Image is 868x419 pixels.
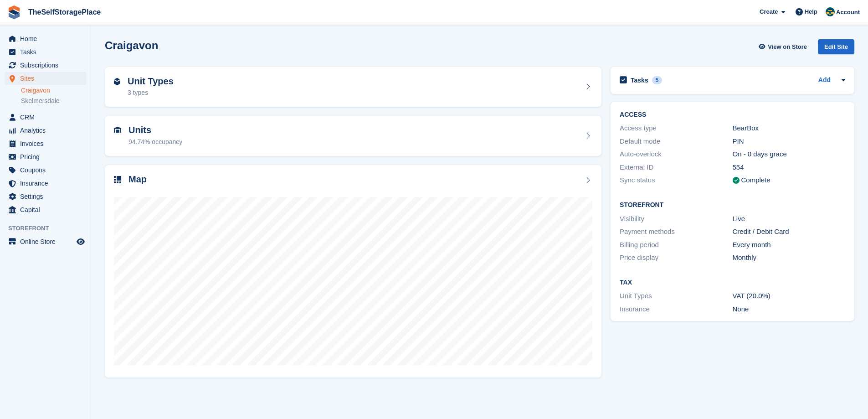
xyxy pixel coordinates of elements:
[114,127,121,133] img: unit-icn-7be61d7bf1b0ce9d3e12c5938cc71ed9869f7b940bace4675aadf7bd6d80202e.svg
[20,137,75,150] span: Invoices
[733,136,845,147] div: PIN
[620,175,732,186] div: Sync status
[733,162,845,173] div: 554
[114,78,120,85] img: unit-type-icn-2b2737a686de81e16bb02015468b77c625bbabd49415b5ef34ead5e3b44a266d.svg
[20,59,75,72] span: Subscriptions
[733,240,845,250] div: Every month
[741,175,770,186] div: Complete
[631,76,648,84] h2: Tasks
[5,111,86,124] a: menu
[620,202,845,209] h2: Storefront
[105,39,158,52] h2: Craigavon
[20,235,75,248] span: Online Store
[105,116,601,156] a: Units 94.74% occupancy
[620,136,732,147] div: Default mode
[5,59,86,72] a: menu
[7,5,21,19] img: stora-icon-8386f47178a22dfd0bd8f6a31ec36ba5ce8667c1dd55bd0f319d3a0aa187defe.svg
[128,125,182,135] h2: Units
[25,5,104,20] a: TheSelfStoragePlace
[620,149,732,160] div: Auto-overlock
[5,190,86,203] a: menu
[20,32,75,45] span: Home
[818,39,854,58] a: Edit Site
[5,124,86,137] a: menu
[733,123,845,134] div: BearBox
[5,203,86,216] a: menu
[620,253,732,263] div: Price display
[733,291,845,301] div: VAT (20.0%)
[5,235,86,248] a: menu
[620,240,732,250] div: Billing period
[5,177,86,190] a: menu
[5,164,86,176] a: menu
[128,174,147,185] h2: Map
[733,253,845,263] div: Monthly
[836,8,860,17] span: Account
[20,190,75,203] span: Settings
[105,165,601,378] a: Map
[620,304,732,315] div: Insurance
[20,150,75,163] span: Pricing
[105,67,601,107] a: Unit Types 3 types
[620,227,732,237] div: Payment methods
[20,177,75,190] span: Insurance
[5,137,86,150] a: menu
[114,176,121,183] img: map-icn-33ee37083ee616e46c38cad1a60f524a97daa1e2b2c8c0bc3eb3415660979fc1.svg
[5,72,86,85] a: menu
[620,279,845,286] h2: Tax
[21,97,86,105] a: Skelmersdale
[818,39,854,54] div: Edit Site
[20,124,75,137] span: Analytics
[20,164,75,176] span: Coupons
[620,123,732,134] div: Access type
[20,72,75,85] span: Sites
[733,304,845,315] div: None
[620,214,732,224] div: Visibility
[128,76,174,87] h2: Unit Types
[620,111,845,119] h2: ACCESS
[620,291,732,301] div: Unit Types
[733,214,845,224] div: Live
[5,46,86,58] a: menu
[733,149,845,160] div: On - 0 days grace
[5,32,86,45] a: menu
[818,75,831,86] a: Add
[75,236,86,247] a: Preview store
[620,162,732,173] div: External ID
[20,46,75,58] span: Tasks
[8,224,91,233] span: Storefront
[20,111,75,124] span: CRM
[760,7,778,16] span: Create
[652,76,663,84] div: 5
[733,227,845,237] div: Credit / Debit Card
[21,86,86,95] a: Craigavon
[5,150,86,163] a: menu
[826,7,835,16] img: Gairoid
[20,203,75,216] span: Capital
[768,42,807,52] span: View on Store
[128,88,174,98] div: 3 types
[128,137,182,147] div: 94.74% occupancy
[757,39,811,54] a: View on Store
[805,7,817,16] span: Help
